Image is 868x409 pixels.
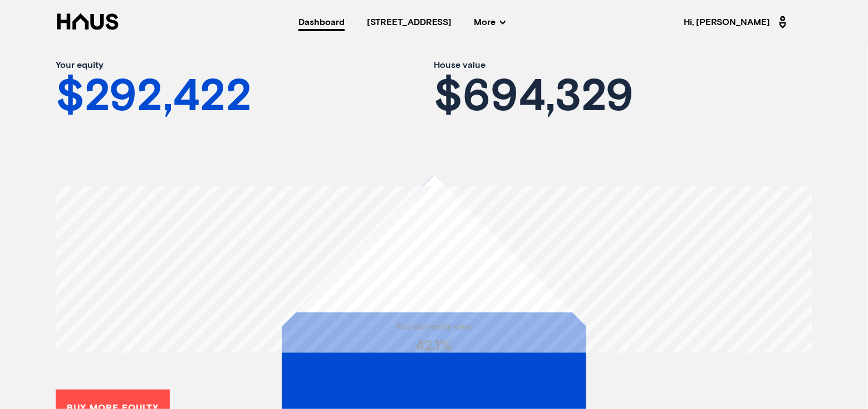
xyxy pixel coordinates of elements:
span: Hi, [PERSON_NAME] [684,13,790,31]
a: Dashboard [298,18,345,27]
div: [STREET_ADDRESS] [367,18,452,27]
div: $ 694,329 [434,75,813,120]
span: House value [434,56,486,75]
span: More [474,18,506,27]
span: Your equity [56,56,104,75]
div: $ 292,422 [56,75,434,120]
